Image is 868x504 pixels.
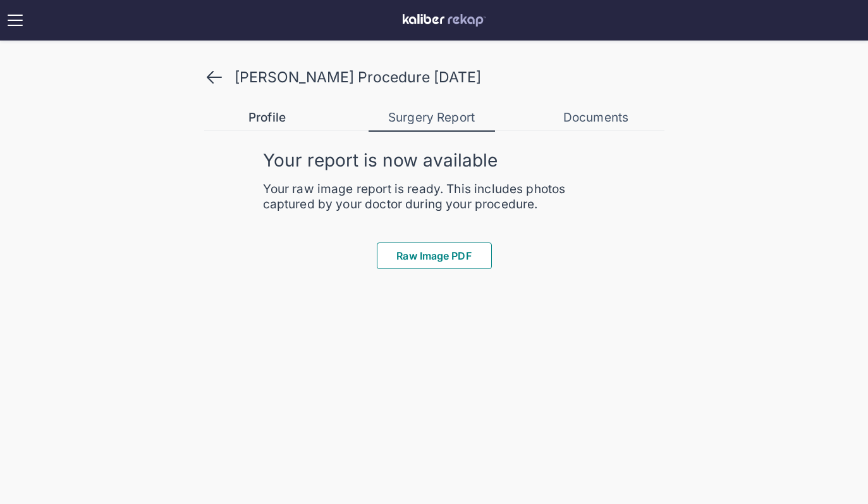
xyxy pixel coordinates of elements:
div: Surgery Report [369,110,495,125]
div: Documents [533,110,659,125]
div: Your raw image report is ready. This includes photos captured by your doctor during your procedure. [263,182,606,212]
button: Profile [204,105,331,130]
span: Raw Image PDF [396,249,471,262]
button: Raw Image PDF [377,243,492,269]
div: Your report is now available [263,149,606,182]
button: Surgery Report [369,105,495,132]
img: open menu icon [5,10,25,30]
img: kaliber labs logo [403,14,486,27]
button: Documents [533,105,659,130]
div: Profile [204,110,331,125]
div: [PERSON_NAME] Procedure [DATE] [235,68,481,86]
